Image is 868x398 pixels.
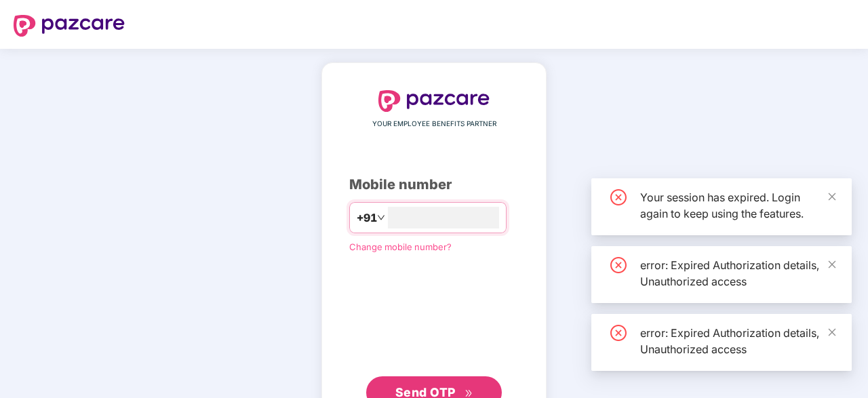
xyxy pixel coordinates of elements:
a: Change mobile number? [349,241,452,252]
div: Your session has expired. Login again to keep using the features. [640,189,835,222]
span: close-circle [610,189,627,205]
span: down [377,214,385,222]
span: double-right [465,389,473,398]
span: YOUR EMPLOYEE BENEFITS PARTNER [372,119,496,130]
span: close [827,192,837,201]
img: logo [378,90,490,112]
div: Mobile number [349,174,519,195]
span: close-circle [610,325,627,341]
div: error: Expired Authorization details, Unauthorized access [640,325,835,357]
span: close [827,327,837,337]
span: close-circle [610,257,627,273]
div: error: Expired Authorization details, Unauthorized access [640,257,835,290]
span: close [827,260,837,269]
img: logo [14,15,125,37]
span: +91 [357,210,377,226]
